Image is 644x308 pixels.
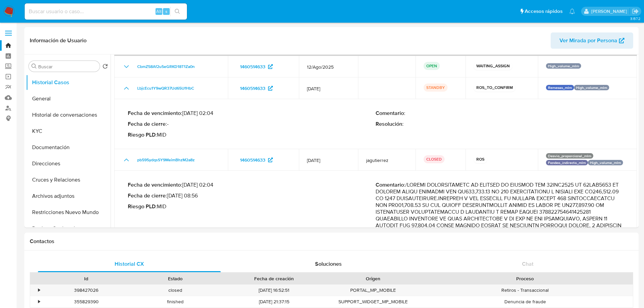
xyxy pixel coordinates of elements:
[170,7,184,16] button: search-icon
[115,260,144,268] span: Historial CX
[26,139,111,156] button: Documentación
[591,8,629,15] p: erika.juarez@mercadolibre.com.mx
[632,8,639,15] a: Salir
[25,7,187,16] input: Buscar usuario o caso...
[220,296,329,307] div: [DATE] 21:37:15
[220,285,329,296] div: [DATE] 16:52:51
[165,8,167,15] span: s
[26,188,111,204] button: Archivos adjuntos
[31,64,37,69] button: Buscar
[418,285,633,296] div: Retiros - Transaccional
[30,238,633,245] h1: Contactos
[26,156,111,172] button: Direcciones
[131,285,220,296] div: closed
[26,204,111,220] button: Restricciones Nuevo Mundo
[26,107,111,123] button: Historial de conversaciones
[42,296,131,307] div: 355829390
[522,260,533,268] span: Chat
[26,220,111,237] button: Devices Geolocation
[38,287,40,293] div: •
[47,275,126,282] div: Id
[26,123,111,139] button: KYC
[333,275,413,282] div: Origen
[315,260,342,268] span: Soluciones
[38,299,40,305] div: •
[131,296,220,307] div: finished
[224,275,324,282] div: Fecha de creación
[525,8,563,15] span: Accesos rápidos
[38,64,97,70] input: Buscar
[26,74,111,91] button: Historial Casos
[569,8,575,14] a: Notificaciones
[329,285,418,296] div: PORTAL_MP_MOBILE
[559,32,617,49] span: Ver Mirada por Persona
[422,275,628,282] div: Proceso
[136,275,215,282] div: Estado
[329,296,418,307] div: SUPPORT_WIDGET_MP_MOBILE
[418,296,633,307] div: Denuncia de fraude
[26,91,111,107] button: General
[30,37,87,44] h1: Información de Usuario
[551,32,633,49] button: Ver Mirada por Persona
[26,172,111,188] button: Cruces y Relaciones
[102,64,108,71] button: Volver al orden por defecto
[42,285,131,296] div: 398427026
[156,8,162,15] span: Alt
